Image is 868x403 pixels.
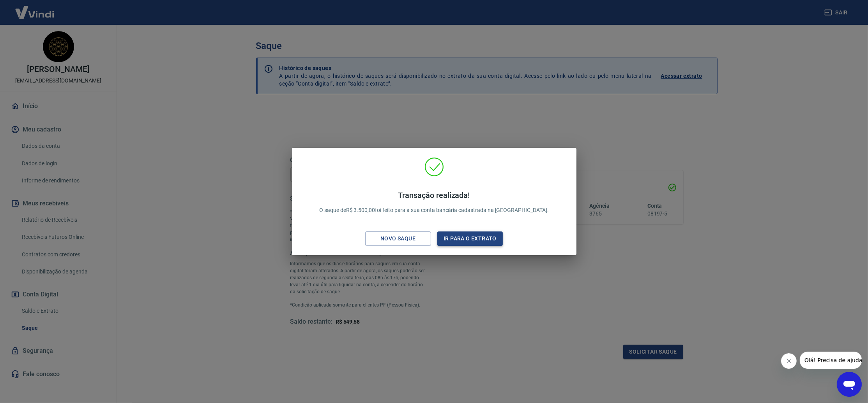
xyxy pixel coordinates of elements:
[5,5,65,12] span: Olá! Precisa de ajuda?
[365,231,431,246] button: Novo saque
[371,234,425,244] div: Novo saque
[781,353,797,369] iframe: Fechar mensagem
[437,231,503,246] button: Ir para o extrato
[319,191,549,200] h4: Transação realizada!
[837,372,862,397] iframe: Botão para abrir a janela de mensagens
[319,191,549,214] p: O saque de R$ 3.500,00 foi feito para a sua conta bancária cadastrada na [GEOGRAPHIC_DATA].
[800,352,862,369] iframe: Mensagem da empresa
